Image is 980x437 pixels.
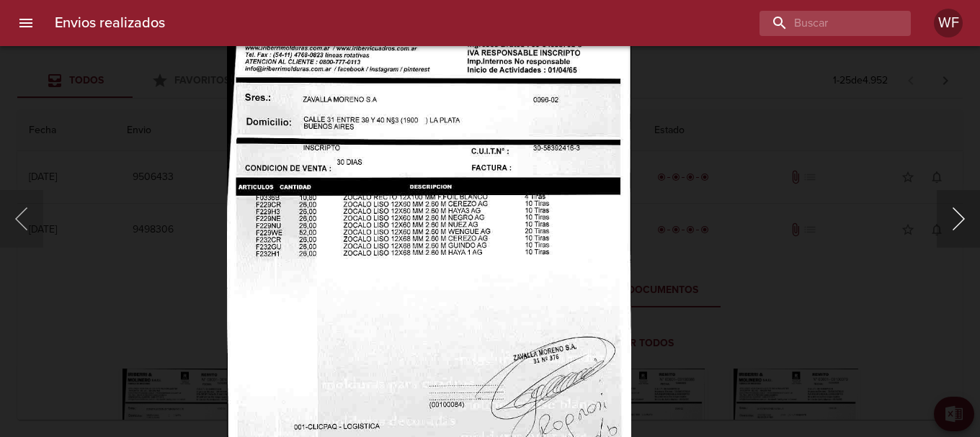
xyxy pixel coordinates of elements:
[759,11,886,36] input: buscar
[934,9,963,37] div: WF
[937,190,980,248] button: Siguiente
[9,6,43,40] button: menu
[934,9,963,37] div: Abrir información de usuario
[55,12,165,35] h6: Envios realizados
